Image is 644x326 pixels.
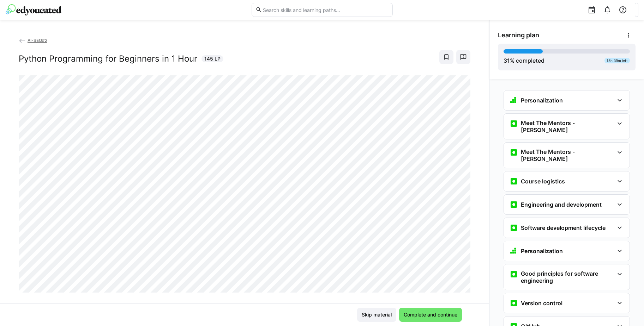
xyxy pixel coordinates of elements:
span: AI-SEQ#2 [28,38,47,43]
h3: Software development lifecycle [521,224,606,231]
input: Search skills and learning paths… [262,7,389,13]
h3: Meet The Mentors - [PERSON_NAME] [521,148,614,162]
button: Skip material [357,308,396,322]
h3: Version control [521,300,562,307]
a: AI-SEQ#2 [19,38,47,43]
span: 31 [504,57,510,64]
span: Skip material [361,311,393,318]
span: Learning plan [498,31,539,39]
h3: Meet The Mentors - [PERSON_NAME] [521,119,614,133]
h3: Good principles for software engineering [521,270,614,284]
h2: Python Programming for Beginners in 1 Hour [19,54,197,64]
button: Complete and continue [399,308,462,322]
div: % completed [504,56,544,65]
h3: Personalization [521,97,563,104]
h3: Course logistics [521,178,565,185]
h3: Personalization [521,247,563,255]
span: Complete and continue [403,311,458,318]
h3: Engineering and development [521,201,602,208]
div: 15h 39m left [604,58,630,63]
span: 145 LP [204,55,221,62]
